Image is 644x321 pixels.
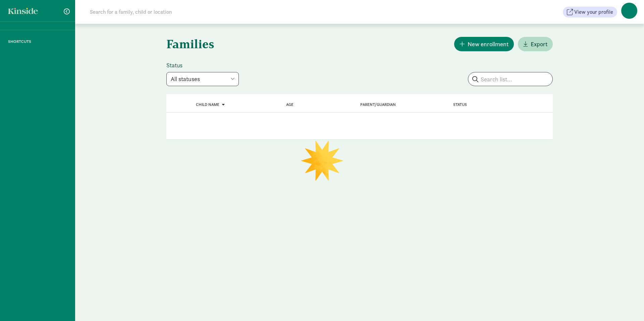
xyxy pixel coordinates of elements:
[531,40,547,49] span: Export
[454,37,514,51] button: New enrollment
[468,40,508,49] span: New enrollment
[286,102,293,107] a: Age
[166,61,239,69] label: Status
[453,102,467,107] span: Status
[196,102,225,107] a: Child name
[360,102,396,107] a: Parent/Guardian
[166,32,358,56] h1: Families
[563,7,617,17] button: View your profile
[518,37,553,51] button: Export
[86,5,274,19] input: Search for a family, child or location
[196,102,219,107] span: Child name
[574,8,613,16] span: View your profile
[468,72,552,86] input: Search list...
